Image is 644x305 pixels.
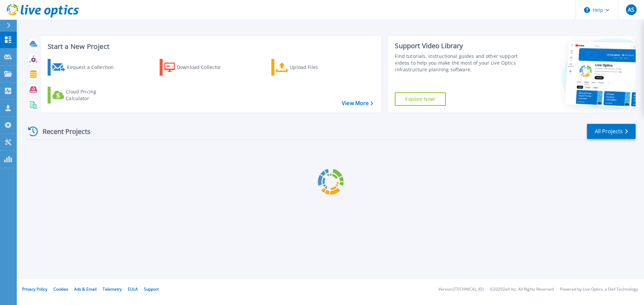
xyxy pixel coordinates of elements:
a: Download Collector [160,59,234,76]
h3: Start a New Project [48,43,373,50]
a: Privacy Policy [22,286,47,292]
div: Request a Collection [67,61,120,74]
a: Support [144,286,159,292]
span: AS [628,7,634,12]
div: Find tutorials, instructional guides and other support videos to help you make the most of your L... [395,53,521,73]
div: Recent Projects [26,123,100,140]
li: Powered by Live Optics, a Dell Technology [560,287,638,292]
a: All Projects [587,124,636,139]
li: © 2025 Dell Inc. All Rights Reserved [490,287,554,292]
a: Telemetry [103,286,122,292]
div: Upload Files [290,61,343,74]
a: Cloud Pricing Calculator [48,87,122,103]
a: Ads & Email [74,286,97,292]
a: Upload Files [271,59,346,76]
a: EULA [128,286,138,292]
li: Version: [TECHNICAL_ID] [438,287,484,292]
div: Cloud Pricing Calculator [66,88,119,102]
div: Download Collector [177,61,230,74]
a: View More [342,100,373,106]
a: Explore Now! [395,92,446,106]
a: Request a Collection [48,59,122,76]
div: Support Video Library [395,42,521,50]
a: Cookies [53,286,68,292]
